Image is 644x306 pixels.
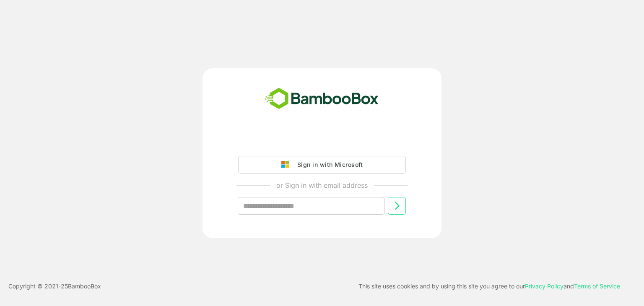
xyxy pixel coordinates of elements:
[276,180,368,190] p: or Sign in with email address
[293,159,363,170] div: Sign in with Microsoft
[525,283,563,290] a: Privacy Policy
[281,161,293,169] img: google
[574,283,620,290] a: Terms of Service
[358,281,620,291] p: This site uses cookies and by using this site you agree to our and
[8,281,101,291] p: Copyright © 2021- 25 BambooBox
[238,156,406,174] button: Sign in with Microsoft
[260,85,383,113] img: bamboobox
